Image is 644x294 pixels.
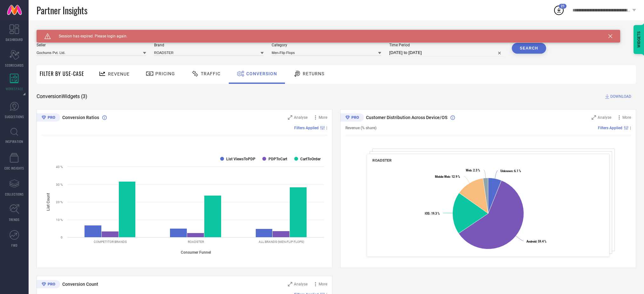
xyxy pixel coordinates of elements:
text: COMPETITOR BRANDS [94,240,127,244]
text: ROADSTER [188,240,204,244]
span: ROADSTER [372,158,391,163]
text: : 12.9 % [435,175,460,178]
text: : 59.4 % [526,240,546,243]
span: Conversion Ratios [62,115,99,120]
span: Traffic [201,71,220,76]
span: SYSTEM WORKSPACE [37,30,81,35]
span: Conversion Count [62,282,98,287]
span: Revenue (% share) [345,126,376,130]
tspan: IOS [425,212,430,215]
span: DASHBOARD [6,37,23,42]
span: SCORECARDS [5,63,24,68]
svg: Zoom [288,115,292,120]
tspan: Mobile Web [435,175,450,178]
span: Returns [303,71,324,76]
div: Open download list [553,4,565,16]
span: SUGGESTIONS [5,114,24,119]
tspan: Unknown [500,169,512,173]
div: Premium [340,113,364,123]
tspan: Web [466,169,471,172]
text: 0 [61,236,63,239]
span: Time Period [389,43,504,47]
span: Filters Applied [598,126,622,130]
span: More [319,115,327,120]
text: PDPToCart [268,157,287,161]
div: Premium [37,280,60,290]
span: FWD [11,243,17,248]
text: : 6.1 % [500,169,521,173]
span: Conversion Widgets ( 3 ) [37,93,87,100]
span: INSPIRATION [5,139,23,144]
span: | [326,126,327,130]
text: : 19.3 % [425,212,440,215]
tspan: Android [526,240,536,243]
span: 21 [561,4,565,8]
span: COLLECTIONS [5,192,24,197]
span: CDC INSIGHTS [4,166,24,170]
span: Session has expired. Please login again. [51,34,127,38]
span: Seller [37,43,146,47]
tspan: Consumer Funnel [181,250,211,254]
span: Brand [154,43,264,47]
span: Filter By Use-Case [40,70,84,77]
text: List ViewsToPDP [226,157,255,161]
span: DOWNLOAD [610,93,631,100]
text: 20 % [56,200,63,204]
span: Revenue [108,71,130,77]
div: Premium [37,113,60,123]
span: Analyse [598,115,611,120]
span: | [630,126,631,130]
span: More [319,282,327,286]
span: Analyse [294,115,308,120]
text: : 2.3 % [466,169,480,172]
span: Partner Insights [37,4,87,17]
span: Conversion [246,71,277,76]
svg: Zoom [288,282,292,286]
input: Select time period [389,49,504,57]
span: Category [272,43,381,47]
svg: Zoom [592,115,596,120]
button: Search [512,43,546,54]
tspan: List Count [46,193,51,211]
span: Customer Distribution Across Device/OS [366,115,447,120]
text: 30 % [56,183,63,186]
span: More [622,115,631,120]
span: Analyse [294,282,308,286]
span: WORKSPACE [6,86,23,91]
span: TRENDS [9,217,20,222]
text: 10 % [56,218,63,222]
span: Pricing [155,71,175,76]
text: CartToOrder [300,157,321,161]
text: 40 % [56,165,63,169]
span: Filters Applied [294,126,319,130]
text: ALL BRANDS (MEN-FLIP FLOPS) [259,240,304,244]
